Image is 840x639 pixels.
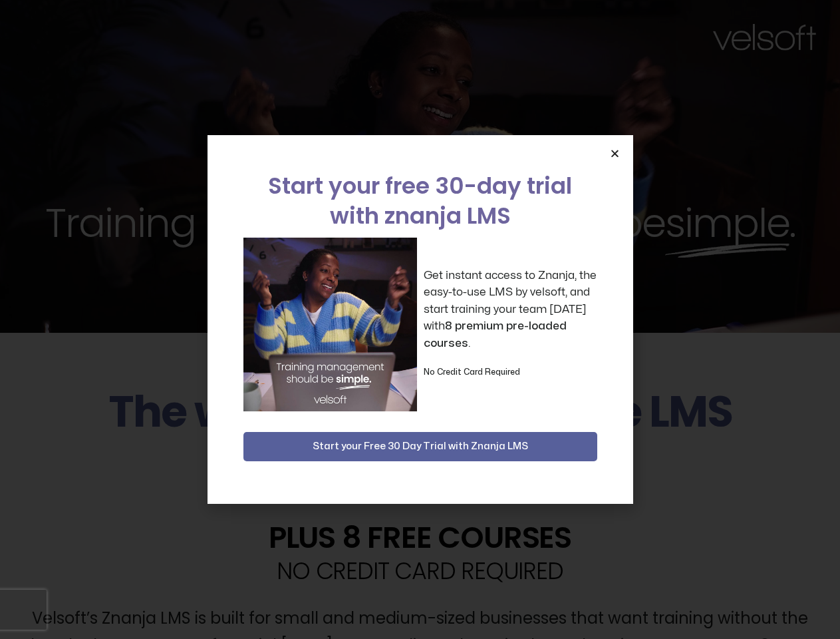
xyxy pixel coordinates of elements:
[424,267,597,352] p: Get instant access to Znanja, the easy-to-use LMS by velsoft, and start training your team [DATE]...
[243,171,597,231] h2: Start your free 30-day trial with znanja LMS
[424,368,520,376] strong: No Credit Card Required
[424,320,567,349] strong: 8 premium pre-loaded courses
[243,238,417,411] img: a woman sitting at her laptop dancing
[243,432,597,461] button: Start your Free 30 Day Trial with Znanja LMS
[313,439,528,455] span: Start your Free 30 Day Trial with Znanja LMS
[610,148,620,158] a: Close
